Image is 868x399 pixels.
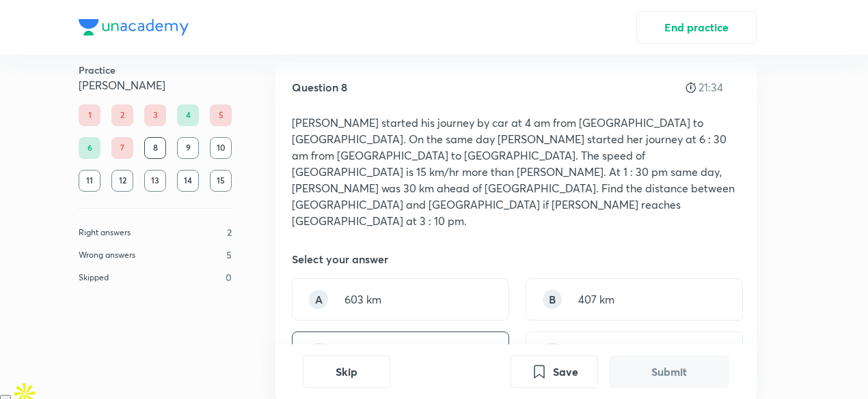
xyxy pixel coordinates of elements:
div: 5 [210,104,232,126]
div: 10 [210,137,232,159]
div: 4 [177,104,199,126]
h5: Select your answer [292,251,388,267]
p: 2 [227,225,232,239]
div: D [543,343,562,362]
div: 21:34 [686,81,740,93]
div: 7 [111,137,133,159]
button: Save [511,355,598,388]
div: 14 [177,170,199,192]
div: 9 [177,137,199,159]
div: 1 [79,104,100,126]
p: Wrong answers [79,249,135,261]
div: 13 [144,170,166,192]
p: 603 km [344,291,381,308]
p: 5 [226,248,232,262]
button: End practice [636,11,757,44]
div: 12 [111,170,133,192]
div: 11 [79,170,100,192]
p: 407 km [578,291,614,308]
div: 2 [111,104,133,126]
img: Company Logo [79,19,189,35]
h5: Question 8 [292,79,347,95]
p: Right answers [79,226,131,239]
div: A [309,290,328,309]
p: Skipped [79,271,109,284]
p: 0 [226,270,232,284]
div: 8 [144,137,166,159]
button: Submit [609,355,729,388]
div: B [543,290,562,309]
div: C [309,343,328,362]
div: 6 [79,137,100,159]
p: [PERSON_NAME] started his journey by car at 4 am from [GEOGRAPHIC_DATA] to [GEOGRAPHIC_DATA]. On ... [292,115,740,229]
div: 3 [144,104,166,126]
h6: Practice [79,63,232,77]
img: stopwatch icon [686,82,696,93]
div: 15 [210,170,232,192]
button: Skip [303,355,390,388]
h5: [PERSON_NAME] [79,77,232,93]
